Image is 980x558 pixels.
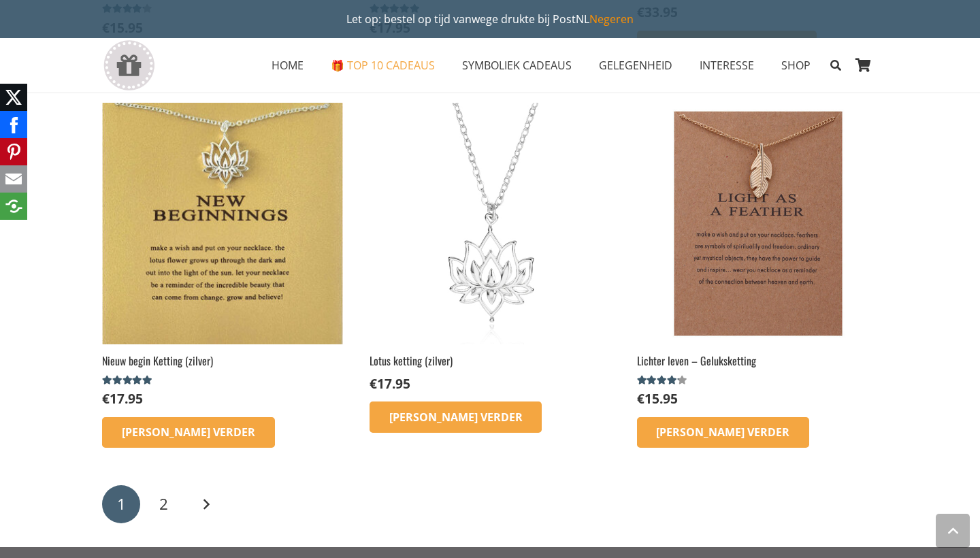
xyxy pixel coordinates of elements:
[102,485,140,523] span: Pagina 1
[824,48,848,82] a: Zoeken
[144,485,182,523] a: Pagina 2
[370,103,610,393] a: Lotus ketting (zilver) €17.95
[317,48,448,82] a: 🎁 TOP 10 CADEAUS🎁 TOP 10 CADEAUS Menu
[848,38,878,93] a: Winkelwagen
[370,353,610,368] h2: Lotus ketting (zilver)
[272,58,304,73] span: HOME
[102,103,343,408] a: Nieuw begin Ketting (zilver)Gewaardeerd 5.00 uit 5 €17.95
[102,389,143,408] bdi: 17.95
[637,389,644,408] span: €
[686,48,768,82] a: INTERESSEINTERESSE Menu
[102,389,110,408] span: €
[102,103,343,344] img: Nieuw begin ketting lotusbloem op wenskaartje met speciale betekenis voor kracht geluk en een nie...
[637,353,878,368] h2: Lichter leven – Geluksketting
[589,12,634,27] a: Negeren
[102,417,275,448] a: Lees meer over “Nieuw begin Ketting (zilver)”
[331,58,435,73] span: 🎁 TOP 10 CADEAUS
[102,482,878,525] nav: Berichten paginering
[102,353,343,368] h2: Nieuw begin Ketting (zilver)
[637,103,878,344] img: Veer ketting voor vrijheid bestellen op inspirerendwinkelen.nl
[370,374,410,393] bdi: 17.95
[258,48,317,82] a: HOMEHOME Menu
[448,48,585,82] a: SYMBOLIEK CADEAUSSYMBOLIEK CADEAUS Menu
[637,103,878,408] a: Lichter leven – GelukskettingGewaardeerd 4.00 uit 5 €15.95
[637,417,810,448] a: Lees meer over “Lichter leven - Geluksketting”
[159,493,168,514] span: 2
[700,58,754,73] span: INTERESSE
[370,401,542,433] a: Lees meer over “Lotus ketting (zilver)”
[637,389,678,408] bdi: 15.95
[370,103,610,344] img: Nieuw begin ketting nieuwe start cadeau geluk sterkte wensen zilveren ketting op wenskaartje
[117,493,126,514] span: 1
[370,374,377,393] span: €
[585,48,686,82] a: GELEGENHEIDGELEGENHEID Menu
[936,514,970,548] a: Terug naar top
[599,58,672,73] span: GELEGENHEID
[781,58,811,73] span: SHOP
[637,375,689,386] div: Gewaardeerd 4.00 uit 5
[102,375,154,386] span: Gewaardeerd uit 5
[637,375,679,386] span: Gewaardeerd uit 5
[187,485,225,523] a: Volgende
[462,58,572,73] span: SYMBOLIEK CADEAUS
[768,48,824,82] a: SHOPSHOP Menu
[102,40,156,91] a: gift-box-icon-grey-inspirerendwinkelen
[102,375,154,386] div: Gewaardeerd 5.00 uit 5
